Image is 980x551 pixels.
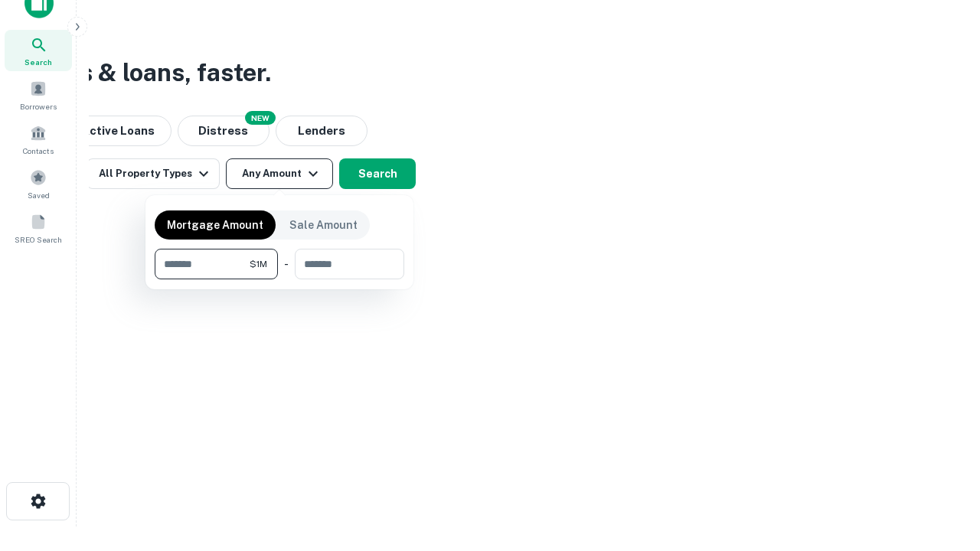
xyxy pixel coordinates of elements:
iframe: Chat Widget [903,429,980,502]
span: $1M [250,257,267,271]
p: Mortgage Amount [167,217,263,233]
div: - [284,249,289,279]
p: Sale Amount [289,217,358,233]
